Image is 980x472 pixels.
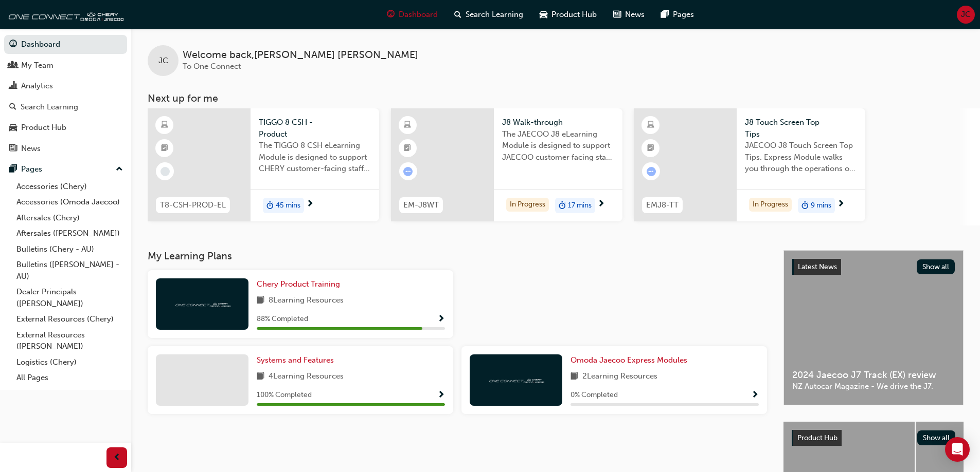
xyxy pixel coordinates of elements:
[792,381,955,392] span: NZ Autocar Magazine - We drive the J7.
[792,369,955,381] span: 2024 Jaecoo J7 Track (EX) review
[12,241,127,257] a: Bulletins (Chery - AU)
[257,370,264,383] span: book-icon
[559,199,566,212] span: duration-icon
[811,200,831,212] span: 9 mins
[9,123,17,133] span: car-icon
[613,8,621,21] span: news-icon
[647,167,656,176] span: learningRecordVerb_ATTEMPT-icon
[257,354,338,366] a: Systems and Features
[797,433,838,442] span: Product Hub
[257,278,344,290] a: Chery Product Training
[387,8,395,21] span: guage-icon
[306,200,314,209] span: next-icon
[183,62,241,71] span: To One Connect
[9,103,16,112] span: search-icon
[113,451,121,464] span: prev-icon
[625,9,645,21] span: News
[148,108,379,221] a: T8-CSH-PROD-ELTIGGO 8 CSH - ProductThe TIGGO 8 CSH eLearning Module is designed to support CHERY ...
[174,299,230,309] img: oneconnect
[798,262,837,271] span: Latest News
[9,144,17,154] span: news-icon
[21,122,66,134] div: Product Hub
[257,279,340,289] span: Chery Product Training
[161,119,168,132] span: learningResourceType_ELEARNING-icon
[379,4,446,25] a: guage-iconDashboard
[4,35,127,54] a: Dashboard
[257,389,312,401] span: 100 % Completed
[403,167,413,176] span: learningRecordVerb_ATTEMPT-icon
[502,128,614,163] span: The JAECOO J8 eLearning Module is designed to support JAECOO customer facing staff with the produ...
[646,199,679,211] span: EMJ8-TT
[437,315,445,324] span: Show Progress
[259,140,371,175] span: The TIGGO 8 CSH eLearning Module is designed to support CHERY customer-facing staff with the prod...
[9,82,17,91] span: chart-icon
[403,199,439,211] span: EM-J8WT
[12,370,127,386] a: All Pages
[12,179,127,195] a: Accessories (Chery)
[259,117,371,140] span: TIGGO 8 CSH - Product
[647,119,654,132] span: learningResourceType_ELEARNING-icon
[661,8,669,21] span: pages-icon
[792,259,955,275] a: Latest NewsShow all
[945,437,970,462] div: Open Intercom Messenger
[792,430,955,446] a: Product HubShow all
[582,370,657,383] span: 2 Learning Resources
[551,9,597,21] span: Product Hub
[506,198,549,212] div: In Progress
[257,313,308,325] span: 88 % Completed
[801,199,809,212] span: duration-icon
[437,389,445,402] button: Show Progress
[634,108,865,221] a: EMJ8-TTJ8 Touch Screen Top TipsJAECOO J8 Touch Screen Top Tips. Express Module walks you through ...
[531,4,605,25] a: car-iconProduct Hub
[269,294,344,307] span: 8 Learning Resources
[4,77,127,96] a: Analytics
[571,355,687,365] span: Omoda Jaecoo Express Modules
[961,9,971,21] span: JC
[647,142,654,155] span: booktick-icon
[4,160,127,179] button: Pages
[4,56,127,75] a: My Team
[9,40,17,49] span: guage-icon
[745,140,857,175] span: JAECOO J8 Touch Screen Top Tips. Express Module walks you through the operations of the J8 touch ...
[12,225,127,241] a: Aftersales ([PERSON_NAME])
[540,8,547,21] span: car-icon
[745,117,857,140] span: J8 Touch Screen Top Tips
[605,4,653,25] a: news-iconNews
[21,163,42,175] div: Pages
[446,4,531,25] a: search-iconSearch Learning
[571,389,618,401] span: 0 % Completed
[399,9,438,21] span: Dashboard
[183,49,418,61] span: Welcome back , [PERSON_NAME] [PERSON_NAME]
[957,6,975,24] button: JC
[466,9,523,21] span: Search Learning
[751,389,759,402] button: Show Progress
[837,200,845,209] span: next-icon
[160,199,226,211] span: T8-CSH-PROD-EL
[571,370,578,383] span: book-icon
[12,210,127,226] a: Aftersales (Chery)
[21,60,54,71] div: My Team
[502,117,614,128] span: J8 Walk-through
[158,55,168,67] span: JC
[12,327,127,354] a: External Resources ([PERSON_NAME])
[917,259,955,274] button: Show all
[12,311,127,327] a: External Resources (Chery)
[391,108,622,221] a: EM-J8WTJ8 Walk-throughThe JAECOO J8 eLearning Module is designed to support JAECOO customer facin...
[148,250,767,262] h3: My Learning Plans
[783,250,964,405] a: Latest NewsShow all2024 Jaecoo J7 Track (EX) reviewNZ Autocar Magazine - We drive the J7.
[597,200,605,209] span: next-icon
[21,80,53,92] div: Analytics
[917,430,956,445] button: Show all
[653,4,702,25] a: pages-iconPages
[4,118,127,137] a: Product Hub
[488,375,544,385] img: oneconnect
[4,98,127,117] a: Search Learning
[9,61,17,70] span: people-icon
[4,33,127,160] button: DashboardMy TeamAnalyticsSearch LearningProduct HubNews
[4,139,127,158] a: News
[437,391,445,400] span: Show Progress
[12,284,127,311] a: Dealer Principals ([PERSON_NAME])
[9,165,17,174] span: pages-icon
[404,119,411,132] span: learningResourceType_ELEARNING-icon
